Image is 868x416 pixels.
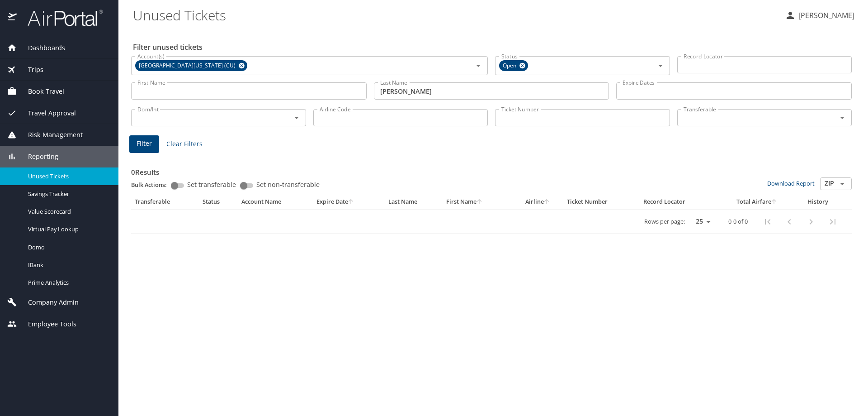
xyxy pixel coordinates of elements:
div: Open [499,60,528,71]
span: Set non-transferable [256,182,320,188]
span: Trips [17,65,43,75]
button: sort [544,199,550,205]
th: Last Name [385,194,443,210]
span: Company Admin [17,297,79,307]
th: First Name [443,194,513,210]
p: [PERSON_NAME] [796,10,854,21]
a: Download Report [767,179,815,187]
span: Employee Tools [17,319,76,329]
th: Total Airfare [718,194,796,210]
th: Status [199,194,238,210]
button: Clear Filters [163,136,206,153]
button: Open [836,177,849,190]
th: Airline [512,194,563,210]
button: Open [290,111,303,124]
span: Clear Filters [166,139,203,150]
button: Open [472,59,485,72]
span: Book Travel [17,86,64,96]
th: Record Locator [640,194,718,210]
th: History [796,194,840,210]
th: Expire Date [313,194,385,210]
span: Unused Tickets [28,172,108,181]
p: Bulk Actions: [131,181,174,189]
div: Transferable [135,198,195,206]
span: Dashboards [17,43,65,53]
span: Risk Management [17,130,83,140]
button: sort [348,199,354,205]
span: Value Scorecard [28,207,108,216]
p: 0-0 of 0 [728,219,748,225]
table: custom pagination table [131,194,852,234]
h1: Unused Tickets [133,1,778,29]
span: Open [499,61,522,71]
img: icon-airportal.png [8,9,18,27]
div: [GEOGRAPHIC_DATA][US_STATE] (CU) [135,60,247,71]
p: Rows per page: [644,219,685,225]
h3: 0 Results [131,162,852,177]
button: sort [476,199,483,205]
h2: Filter unused tickets [133,40,854,54]
span: [GEOGRAPHIC_DATA][US_STATE] (CU) [135,61,241,71]
button: [PERSON_NAME] [781,7,858,24]
span: Travel Approval [17,108,76,118]
button: sort [771,199,778,205]
button: Open [836,111,849,124]
span: Prime Analytics [28,278,108,287]
img: airportal-logo.png [18,9,103,27]
span: IBank [28,261,108,269]
th: Account Name [238,194,313,210]
select: rows per page [689,215,714,229]
span: Reporting [17,152,58,162]
span: Virtual Pay Lookup [28,225,108,234]
span: Set transferable [187,182,236,188]
button: Filter [129,135,159,153]
span: Domo [28,243,108,252]
th: Ticket Number [563,194,640,210]
button: Open [654,59,667,72]
span: Savings Tracker [28,190,108,198]
span: Filter [137,138,152,149]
